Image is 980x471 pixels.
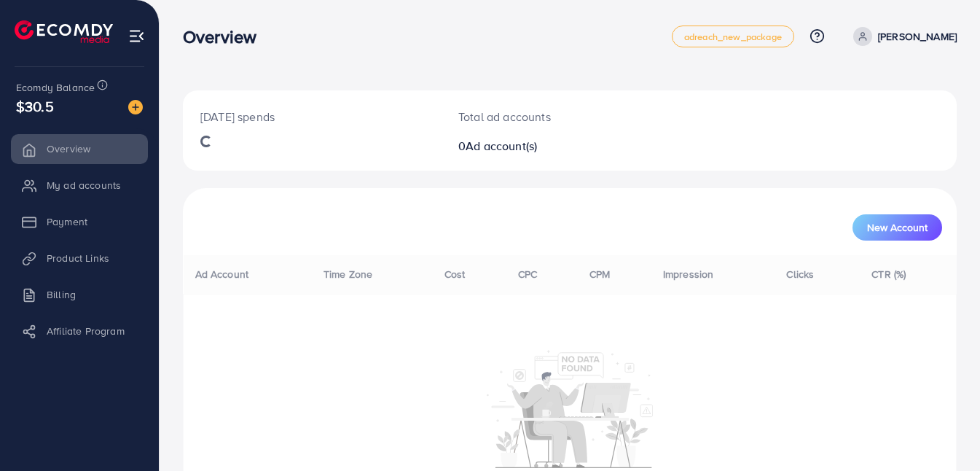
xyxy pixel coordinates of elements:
a: adreach_new_package [672,26,794,47]
span: New Account [867,222,928,233]
button: New Account [852,214,942,241]
p: Total ad accounts [458,108,617,125]
img: menu [128,28,145,44]
img: logo [15,20,113,43]
p: [PERSON_NAME] [878,28,957,45]
h3: Overview [183,26,268,47]
span: $30.5 [16,96,54,117]
span: Ad account(s) [466,138,537,154]
span: Ecomdy Balance [16,80,95,95]
h2: 0 [458,139,617,153]
span: adreach_new_package [684,32,782,42]
img: image [128,100,143,114]
a: [PERSON_NAME] [847,27,957,46]
p: [DATE] spends [200,108,423,125]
